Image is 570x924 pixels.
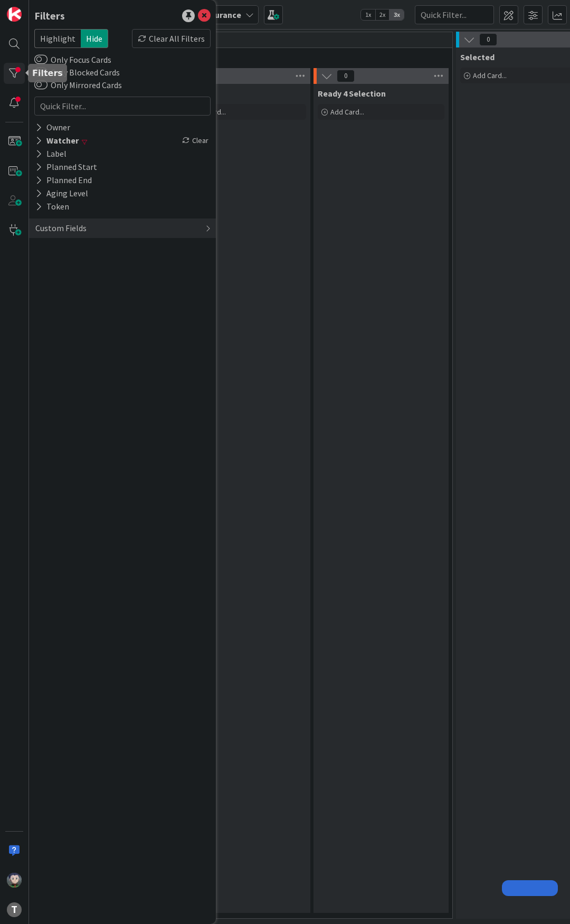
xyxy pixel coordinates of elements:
div: Token [34,200,70,213]
label: Only Mirrored Cards [34,79,122,91]
span: 2x [375,9,389,20]
span: 0 [337,70,355,82]
span: Selected [460,52,495,62]
span: 1x [361,9,375,20]
input: Quick Filter... [415,5,494,24]
div: Custom Fields [34,222,88,235]
div: Planned End [34,174,93,187]
div: Watcher [34,134,80,147]
span: Hide [81,29,108,48]
span: Ready 4 Selection [318,88,386,99]
div: Owner [34,121,71,134]
label: Only Blocked Cards [34,66,120,79]
div: Aging Level [34,187,89,200]
span: Upstream [39,51,439,61]
div: Label [34,147,68,160]
div: T [7,902,22,917]
img: LS [7,873,22,888]
div: Clear All Filters [132,29,211,48]
span: Add Card... [473,71,507,80]
span: Highlight [34,29,81,48]
div: Clear [180,134,211,147]
button: Only Focus Cards [34,54,47,65]
span: 3x [389,9,404,20]
button: Only Mirrored Cards [34,80,47,90]
div: Planned Start [34,160,98,174]
img: Visit kanbanzone.com [7,7,22,22]
label: Only Focus Cards [34,53,111,66]
h5: Filters [32,68,63,78]
span: 0 [479,33,497,46]
div: Filters [34,8,65,24]
input: Quick Filter... [34,97,211,116]
span: Add Card... [330,107,364,117]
